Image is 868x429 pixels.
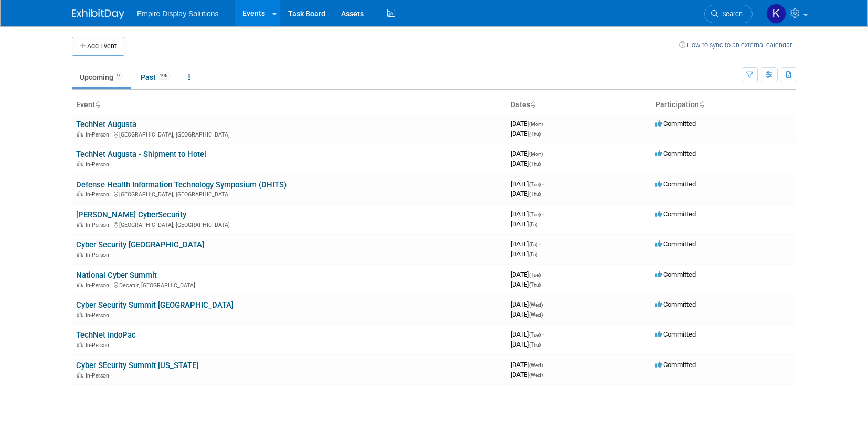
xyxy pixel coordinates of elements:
img: In-Person Event [77,282,83,287]
span: [DATE] [511,310,543,318]
span: Committed [655,180,696,188]
span: [DATE] [511,190,541,197]
a: TechNet Augusta - Shipment to Hotel [76,150,206,159]
span: In-Person [86,312,112,319]
span: - [542,180,544,188]
span: Committed [655,120,696,128]
img: In-Person Event [77,222,83,227]
span: (Thu) [529,131,541,137]
span: In-Person [86,191,112,198]
span: In-Person [86,131,112,138]
span: In-Person [86,372,112,379]
a: Sort by Start Date [530,100,535,109]
div: [GEOGRAPHIC_DATA], [GEOGRAPHIC_DATA] [76,190,502,198]
img: ExhibitDay [72,9,124,19]
a: Upcoming9 [72,67,131,87]
div: [GEOGRAPHIC_DATA], [GEOGRAPHIC_DATA] [76,220,502,228]
span: In-Person [86,342,112,349]
span: [DATE] [511,300,546,308]
span: [DATE] [511,160,541,168]
div: [GEOGRAPHIC_DATA], [GEOGRAPHIC_DATA] [76,130,502,138]
span: 196 [156,72,171,80]
span: - [544,300,546,308]
img: In-Person Event [77,252,83,257]
span: (Thu) [529,342,541,348]
span: [DATE] [511,210,544,218]
span: (Thu) [529,282,541,288]
span: (Mon) [529,151,543,157]
img: In-Person Event [77,342,83,347]
span: - [542,270,544,278]
span: Committed [655,361,696,369]
span: (Fri) [529,252,537,257]
span: Committed [655,240,696,248]
span: In-Person [86,252,112,258]
span: - [544,150,546,158]
span: (Wed) [529,372,543,378]
span: - [544,361,546,369]
a: Sort by Participation Type [699,100,704,109]
th: Participation [651,96,796,114]
a: [PERSON_NAME] CyberSecurity [76,210,186,219]
span: [DATE] [511,180,544,188]
span: (Fri) [529,242,537,247]
span: Committed [655,210,696,218]
span: (Tue) [529,212,541,217]
span: (Tue) [529,182,541,187]
a: Cyber SEcurity Summit [US_STATE] [76,361,198,370]
span: 9 [114,72,123,80]
span: (Mon) [529,121,543,127]
span: [DATE] [511,250,537,258]
span: In-Person [86,282,112,289]
span: [DATE] [511,340,541,348]
a: Sort by Event Name [95,100,100,109]
span: (Wed) [529,302,543,308]
span: [DATE] [511,120,546,128]
span: [DATE] [511,371,543,379]
span: [DATE] [511,330,544,338]
a: How to sync to an external calendar... [679,41,796,49]
span: (Tue) [529,272,541,278]
span: Committed [655,150,696,158]
img: In-Person Event [77,131,83,137]
span: Committed [655,330,696,338]
a: Past196 [133,67,178,87]
span: In-Person [86,222,112,228]
span: [DATE] [511,150,546,158]
a: Defense Health Information Technology Symposium (DHITS) [76,180,287,190]
a: Cyber Security [GEOGRAPHIC_DATA] [76,240,204,249]
span: (Wed) [529,362,543,368]
th: Dates [506,96,651,114]
span: (Thu) [529,191,541,197]
span: [DATE] [511,240,541,248]
span: Search [718,10,743,18]
span: [DATE] [511,280,541,288]
span: Committed [655,270,696,278]
img: In-Person Event [77,161,83,166]
th: Event [72,96,506,114]
span: [DATE] [511,270,544,278]
span: [DATE] [511,130,541,138]
a: Search [704,5,753,23]
span: In-Person [86,161,112,168]
span: (Fri) [529,222,537,227]
img: In-Person Event [77,372,83,378]
span: [DATE] [511,220,537,228]
a: Cyber Security Summit [GEOGRAPHIC_DATA] [76,300,234,310]
a: TechNet IndoPac [76,330,136,340]
div: Decatur, [GEOGRAPHIC_DATA] [76,280,502,289]
span: [DATE] [511,361,546,369]
img: Katelyn Hurlock [766,4,786,24]
a: National Cyber Summit [76,270,157,280]
span: - [539,240,541,248]
span: - [542,210,544,218]
span: (Wed) [529,312,543,318]
span: - [542,330,544,338]
span: (Thu) [529,161,541,167]
span: Empire Display Solutions [137,9,219,18]
a: TechNet Augusta [76,120,136,129]
img: In-Person Event [77,312,83,317]
button: Add Event [72,37,124,56]
span: Committed [655,300,696,308]
img: In-Person Event [77,191,83,196]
